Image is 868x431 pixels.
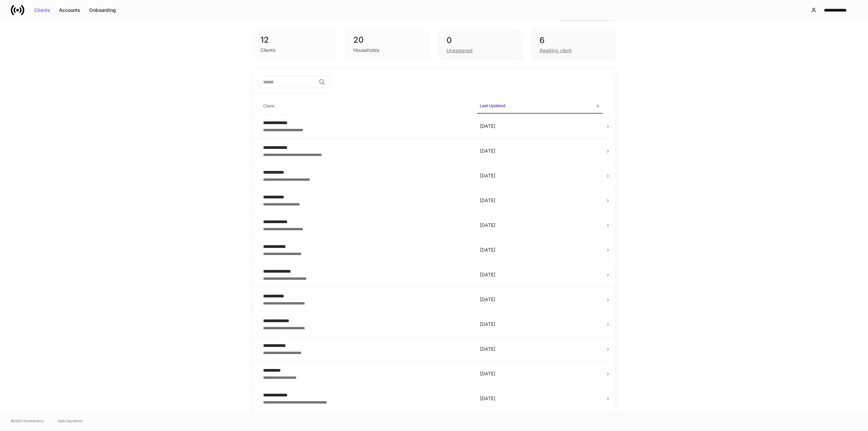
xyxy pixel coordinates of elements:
[480,296,600,303] p: [DATE]
[447,35,514,46] div: 0
[477,99,603,114] span: Last Updated
[260,47,275,54] div: Clients
[55,5,85,16] button: Accounts
[480,172,600,179] p: [DATE]
[539,47,572,54] div: Awaiting client
[89,8,116,13] div: Onboarding
[480,123,600,130] p: [DATE]
[85,5,120,16] button: Onboarding
[260,35,329,45] div: 12
[480,321,600,328] p: [DATE]
[30,5,55,16] button: Clients
[480,370,600,377] p: [DATE]
[58,418,83,424] a: Data Disclaimer
[34,8,50,13] div: Clients
[480,346,600,352] p: [DATE]
[480,102,505,109] h6: Last Updated
[260,99,472,113] span: Client
[531,29,616,60] div: 6Awaiting client
[438,29,523,60] div: 0Unassigned
[59,8,80,13] div: Accounts
[480,148,600,154] p: [DATE]
[263,103,274,109] h6: Client
[11,418,44,424] span: © 2025 OneAdvisory
[480,395,600,402] p: [DATE]
[480,222,600,229] p: [DATE]
[539,35,607,46] div: 6
[353,47,379,54] div: Households
[447,47,473,54] div: Unassigned
[480,197,600,204] p: [DATE]
[480,271,600,278] p: [DATE]
[353,35,422,45] div: 20
[480,247,600,253] p: [DATE]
